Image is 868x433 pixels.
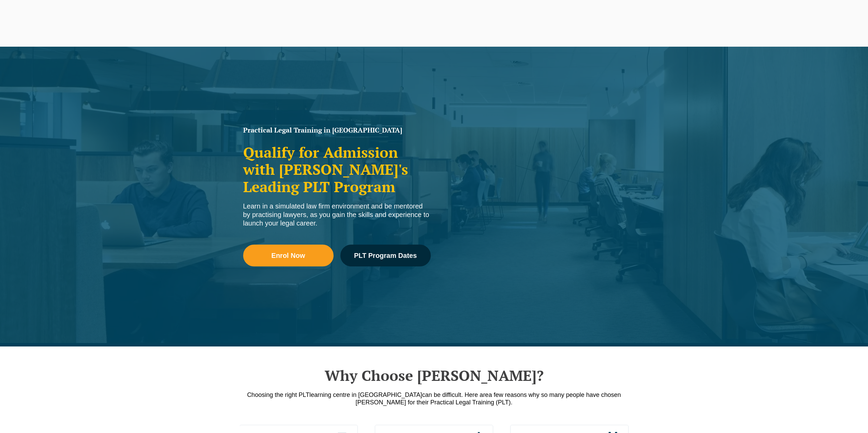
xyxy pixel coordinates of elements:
a: PLT Program Dates [340,245,431,266]
h2: Qualify for Admission with [PERSON_NAME]'s Leading PLT Program [243,144,431,195]
span: PLT Program Dates [354,252,417,259]
h2: Why Choose [PERSON_NAME]? [240,367,629,384]
div: Learn in a simulated law firm environment and be mentored by practising lawyers, as you gain the ... [243,202,431,228]
span: Choosing the right PLT [247,391,309,398]
span: can be difficult. Here are [422,391,489,398]
h1: Practical Legal Training in [GEOGRAPHIC_DATA] [243,127,431,134]
span: Enrol Now [271,252,305,259]
a: Enrol Now [243,245,334,266]
span: learning centre in [GEOGRAPHIC_DATA] [309,391,422,398]
p: a few reasons why so many people have chosen [PERSON_NAME] for their Practical Legal Training (PLT). [240,391,629,406]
